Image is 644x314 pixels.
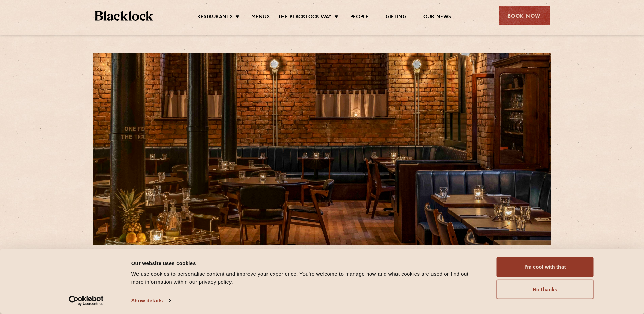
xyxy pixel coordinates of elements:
[497,280,594,299] button: No thanks
[95,11,153,21] img: BL_Textured_Logo-footer-cropped.svg
[197,14,233,21] a: Restaurants
[499,6,550,25] div: Book Now
[131,270,481,286] div: We use cookies to personalise content and improve your experience. You're welcome to manage how a...
[131,259,481,267] div: Our website uses cookies
[386,14,406,21] a: Gifting
[350,14,369,21] a: People
[131,296,171,306] a: Show details
[497,257,594,277] button: I'm cool with that
[56,296,116,306] a: Usercentrics Cookiebot - opens in a new window
[423,14,452,21] a: Our News
[278,14,332,21] a: The Blacklock Way
[251,14,270,21] a: Menus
